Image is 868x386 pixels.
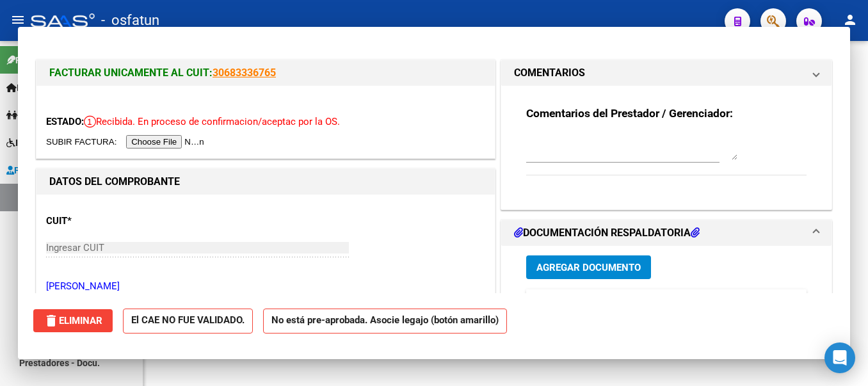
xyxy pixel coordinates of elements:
[526,255,651,279] button: Agregar Documento
[801,289,865,317] datatable-header-cell: Acción
[824,342,855,373] div: Open Intercom Messenger
[44,315,102,326] span: Eliminar
[6,53,73,67] span: Firma Express
[526,289,558,317] datatable-header-cell: ID
[10,12,26,28] mat-icon: menu
[501,86,832,209] div: COMENTARIOS
[123,309,253,334] strong: El CAE NO FUE VALIDADO.
[49,67,213,79] span: FACTURAR UNICAMENTE AL CUIT:
[654,289,737,317] datatable-header-cell: Usuario
[6,81,39,95] span: Inicio
[46,116,84,127] span: ESTADO:
[536,262,641,273] span: Agregar Documento
[6,136,125,150] span: Integración (discapacidad)
[49,175,180,188] strong: DATOS DEL COMPROBANTE
[6,108,47,122] span: Padrón
[44,313,59,328] mat-icon: delete
[84,116,340,127] span: Recibida. En proceso de confirmacion/aceptac por la OS.
[514,225,700,241] h1: DOCUMENTACIÓN RESPALDATORIA
[514,65,585,81] h1: COMENTARIOS
[213,67,276,79] a: 30683336765
[501,220,832,246] mat-expansion-panel-header: DOCUMENTACIÓN RESPALDATORIA
[6,163,123,177] span: Prestadores / Proveedores
[33,309,113,332] button: Eliminar
[526,107,733,120] strong: Comentarios del Prestador / Gerenciador:
[558,289,654,317] datatable-header-cell: Documento
[737,289,801,317] datatable-header-cell: Subido
[46,279,485,294] p: [PERSON_NAME]
[101,6,159,35] span: - osfatun
[842,12,858,28] mat-icon: person
[46,214,178,229] p: CUIT
[501,60,832,86] mat-expansion-panel-header: COMENTARIOS
[263,309,507,334] strong: No está pre-aprobada. Asocie legajo (botón amarillo)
